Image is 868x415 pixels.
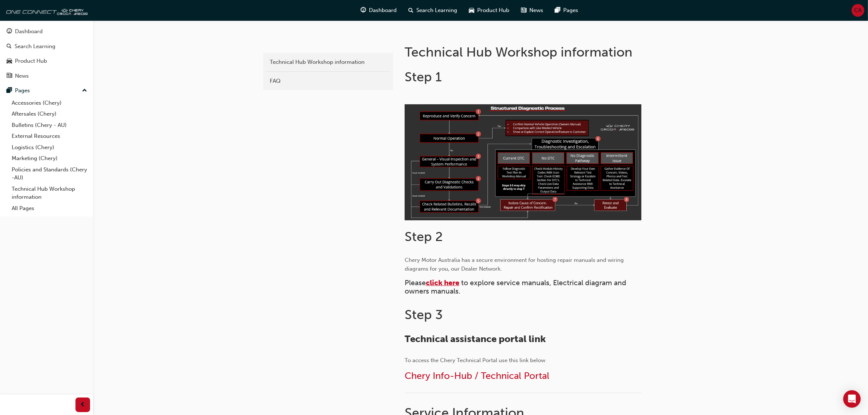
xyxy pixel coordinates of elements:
span: car-icon [469,6,475,15]
button: CA [852,4,864,17]
span: prev-icon [80,400,86,410]
div: Pages [15,86,30,95]
div: Search Learning [15,42,55,51]
a: car-iconProduct Hub [463,3,515,18]
span: news-icon [521,6,527,15]
a: Dashboard [3,25,90,38]
span: car-icon [7,58,12,65]
div: Product Hub [15,57,47,65]
span: news-icon [7,73,12,79]
a: All Pages [9,203,90,214]
span: CA [855,6,862,15]
a: click here [426,279,459,287]
a: Technical Hub Workshop information [9,183,90,203]
span: Step 2 [405,229,443,244]
span: Chery Motor Australia has a secure environment for hosting repair manuals and wiring diagrams for... [405,257,625,272]
a: search-iconSearch Learning [403,3,463,18]
span: News [530,6,544,15]
span: Dashboard [369,6,397,15]
span: Step 1 [405,69,442,85]
a: Chery Info-Hub / Technical Portal [405,370,549,381]
a: External Resources [9,131,90,142]
span: pages-icon [555,6,561,15]
a: Policies and Standards (Chery -AU) [9,164,90,183]
a: Aftersales (Chery) [9,108,90,120]
span: Search Learning [417,6,458,15]
div: FAQ [270,77,386,85]
span: search-icon [7,43,12,50]
div: Technical Hub Workshop information [270,58,386,66]
a: news-iconNews [515,3,549,18]
span: guage-icon [361,6,366,15]
button: Pages [3,84,90,97]
a: pages-iconPages [549,3,584,18]
h1: Technical Hub Workshop information [405,44,644,60]
span: search-icon [409,6,414,15]
a: Marketing (Chery) [9,153,90,164]
a: FAQ [266,75,390,88]
div: Dashboard [15,27,43,36]
span: to explore service manuals, Electrical diagram and owners manuals. [405,279,628,295]
span: To access the Chery Technical Portal use this link below [405,357,545,364]
span: Step 3 [405,307,443,322]
a: Product Hub [3,54,90,68]
span: Product Hub [478,6,510,15]
span: Please [405,279,426,287]
span: guage-icon [7,28,12,35]
div: Open Intercom Messenger [843,390,861,408]
button: DashboardSearch LearningProduct HubNews [3,23,90,84]
div: News [15,72,29,80]
img: oneconnect [4,3,87,18]
a: Technical Hub Workshop information [266,56,390,69]
a: Bulletins (Chery - AU) [9,120,90,131]
a: Search Learning [3,40,90,53]
a: News [3,69,90,83]
span: Pages [564,6,579,15]
span: pages-icon [7,88,12,94]
a: Accessories (Chery) [9,97,90,109]
span: Technical assistance portal link [405,333,546,345]
span: up-icon [82,86,87,96]
a: guage-iconDashboard [355,3,403,18]
a: Logistics (Chery) [9,142,90,153]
